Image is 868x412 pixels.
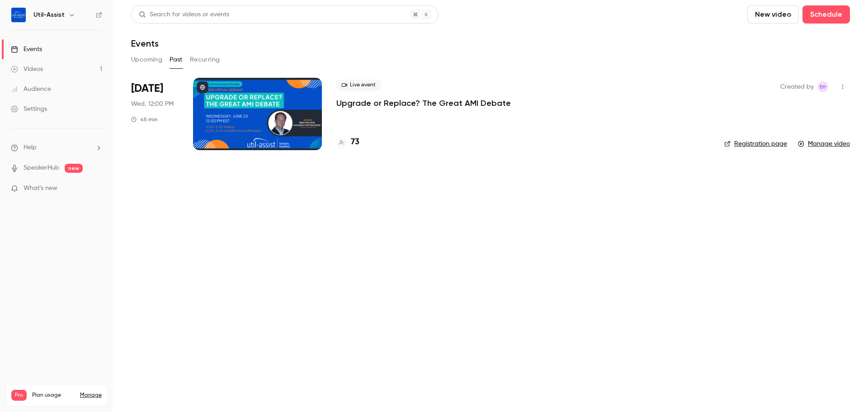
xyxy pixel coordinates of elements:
[11,143,102,152] li: help-dropdown-opener
[11,8,26,22] img: Util-Assist
[336,136,359,148] a: 73
[131,99,174,109] span: Wed, 12:00 PM
[798,139,850,148] a: Manage video
[336,80,381,90] span: Live event
[24,184,57,193] span: What's new
[131,116,158,123] div: 45 min
[820,81,826,92] span: EH
[351,136,359,148] h4: 73
[131,78,179,150] div: Jun 25 Wed, 12:00 PM (America/Toronto)
[131,38,159,49] h1: Events
[817,81,828,92] span: Emily Henderson
[11,390,27,401] span: Pro
[190,52,220,67] button: Recurring
[131,52,162,67] button: Upcoming
[802,5,850,24] button: Schedule
[24,163,59,173] a: SpeakerHub
[11,85,51,94] div: Audience
[170,52,183,67] button: Past
[32,392,75,399] span: Plan usage
[11,45,42,54] div: Events
[80,392,102,399] a: Manage
[11,104,47,114] div: Settings
[24,143,37,152] span: Help
[747,5,799,24] button: New video
[131,81,163,96] span: [DATE]
[139,10,229,19] div: Search for videos or events
[65,164,83,173] span: new
[724,139,787,148] a: Registration page
[336,98,511,109] a: Upgrade or Replace? The Great AMI Debate
[11,65,43,74] div: Videos
[780,81,814,92] span: Created by
[33,10,65,19] h6: Util-Assist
